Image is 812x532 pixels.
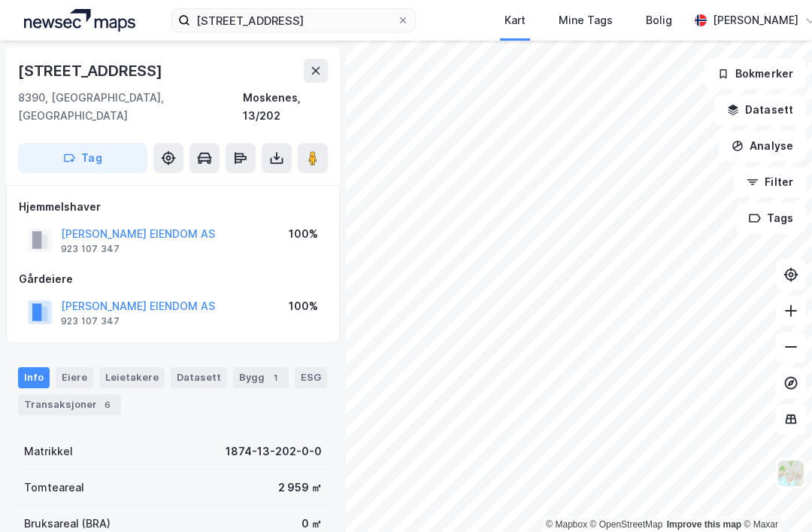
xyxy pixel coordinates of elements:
div: Kart [504,11,526,29]
button: Tag [18,143,147,173]
img: Z [777,459,805,488]
button: Bokmerker [704,59,806,89]
div: 100% [289,297,318,315]
div: Eiere [56,367,93,388]
div: Kontrollprogram for chat [737,460,812,532]
div: [STREET_ADDRESS] [18,59,165,83]
div: Gårdeiere [19,270,327,288]
div: Matrikkel [24,442,73,461]
button: Tags [736,203,806,233]
button: Datasett [714,95,806,125]
div: ESG [295,367,327,388]
button: Analyse [719,131,806,161]
div: 923 107 347 [61,243,120,255]
a: OpenStreetMap [590,519,663,530]
div: 8390, [GEOGRAPHIC_DATA], [GEOGRAPHIC_DATA] [18,89,243,125]
div: Datasett [171,367,227,388]
div: [PERSON_NAME] [713,11,798,29]
div: 2 959 ㎡ [278,479,322,497]
div: Transaksjoner [18,394,121,415]
button: Filter [734,167,806,197]
div: Bygg [233,367,289,388]
div: 923 107 347 [61,315,120,327]
div: 6 [100,397,115,412]
div: 1 [268,370,283,385]
img: logo.a4113a55bc3d86da70a041830d287a7e.svg [24,9,135,32]
a: Mapbox [546,519,587,530]
a: Improve this map [667,519,741,530]
div: Leietakere [99,367,165,388]
div: Info [18,367,50,388]
div: Bolig [646,11,672,29]
div: Tomteareal [24,479,84,497]
iframe: Chat Widget [737,460,812,532]
div: 1874-13-202-0-0 [226,442,322,461]
div: Mine Tags [559,11,613,29]
div: Moskenes, 13/202 [243,89,328,125]
div: 100% [289,225,318,243]
div: Hjemmelshaver [19,198,327,216]
input: Søk på adresse, matrikkel, gårdeiere, leietakere eller personer [190,9,397,32]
